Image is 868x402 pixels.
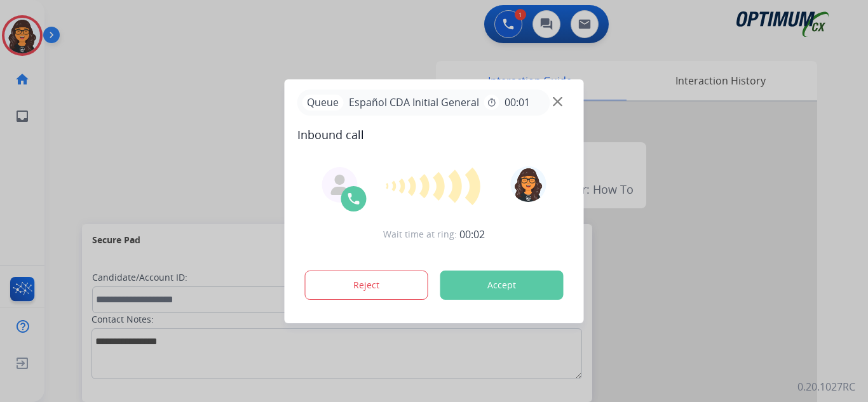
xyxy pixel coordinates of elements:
span: Wait time at ring: [383,228,457,241]
p: Queue [302,95,344,111]
span: Español CDA Initial General [344,95,484,110]
img: agent-avatar [330,175,350,195]
button: Reject [305,271,428,300]
img: call-icon [346,191,362,206]
span: 00:02 [459,227,485,242]
span: Inbound call [297,126,571,144]
img: avatar [510,166,546,202]
span: 00:01 [505,95,530,110]
button: Accept [440,271,564,300]
mat-icon: timer [487,97,497,107]
p: 0.20.1027RC [797,379,855,394]
img: close-button [553,97,562,106]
